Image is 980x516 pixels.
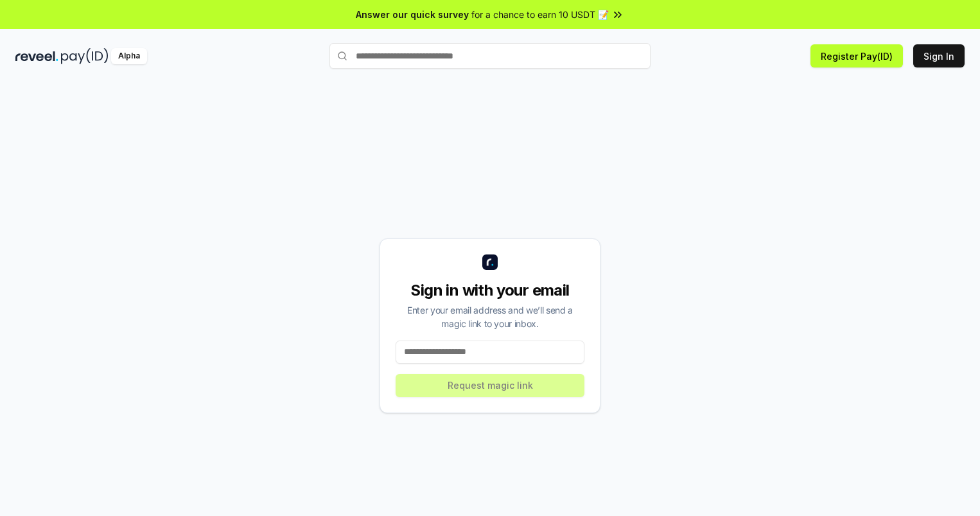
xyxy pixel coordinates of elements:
button: Sign In [913,44,965,67]
img: reveel_dark [15,48,58,64]
img: pay_id [61,48,109,64]
div: Alpha [111,48,147,64]
span: for a chance to earn 10 USDT 📝 [471,8,609,21]
button: Register Pay(ID) [810,44,903,67]
div: Enter your email address and we’ll send a magic link to your inbox. [396,303,584,330]
span: Answer our quick survey [356,8,469,21]
img: logo_small [482,254,498,270]
div: Sign in with your email [396,280,584,301]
